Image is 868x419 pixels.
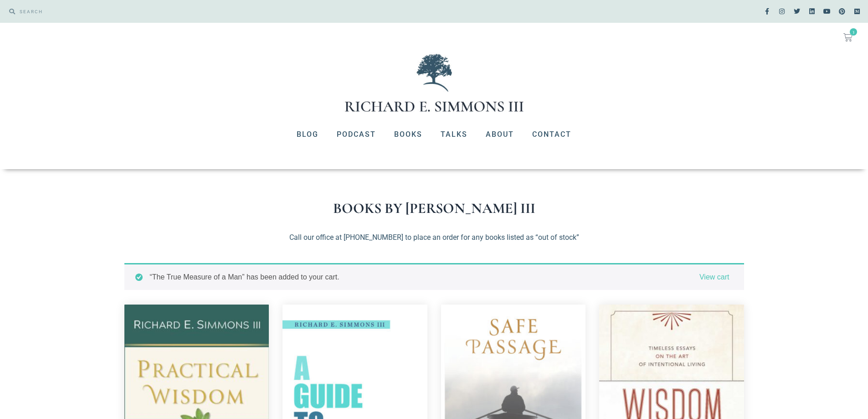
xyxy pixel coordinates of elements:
[431,123,477,146] a: Talks
[850,28,857,36] span: 3
[477,123,523,146] a: About
[15,5,430,18] input: SEARCH
[699,272,729,283] a: View cart
[523,123,580,146] a: Contact
[832,27,863,47] a: 3
[328,123,385,146] a: Podcast
[124,201,744,216] h1: Books by [PERSON_NAME] III
[288,123,328,146] a: Blog
[124,263,744,290] div: “The True Measure of a Man” has been added to your cart.
[124,232,744,243] p: Call our office at [PHONE_NUMBER] to place an order for any books listed as “out of stock”
[385,123,431,146] a: Books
